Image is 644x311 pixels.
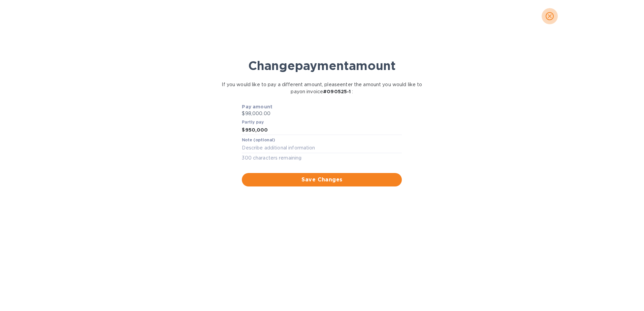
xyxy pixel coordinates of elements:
[242,104,272,109] b: Pay amount
[242,173,402,186] button: Save Changes
[247,176,396,184] span: Save Changes
[242,110,402,117] p: $98,000.00
[245,125,402,135] input: Enter the amount you would like to pay
[542,8,558,24] button: close
[323,89,351,94] b: # 090525-1
[242,125,245,135] div: $
[242,138,275,142] label: Note (optional)
[222,81,422,95] p: If you would like to pay a different amount, please enter the amount you would like to pay on inv...
[248,58,396,73] b: Change payment amount
[242,154,402,162] p: 300 characters remaining
[242,120,264,124] label: Partly pay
